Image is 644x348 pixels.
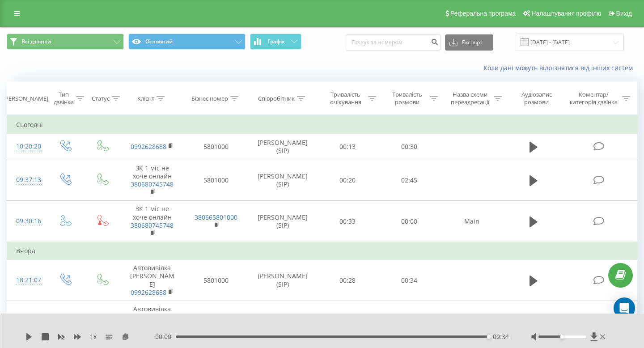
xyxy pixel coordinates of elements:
[92,95,110,102] div: Статус
[614,297,635,319] div: Open Intercom Messenger
[483,64,637,72] a: Коли дані можуть відрізнятися вiд інших систем
[184,301,248,342] td: 5801000
[7,116,637,134] td: Сьогодні
[248,160,317,201] td: [PERSON_NAME] (SIP)
[195,213,237,221] a: 380665801000
[90,332,97,341] span: 1 x
[378,201,440,242] td: 00:00
[250,34,301,50] button: Графік
[120,160,184,201] td: ЗК 1 міс не хоче онлайн
[184,134,248,160] td: 5801000
[131,142,166,151] a: 0992628688
[267,38,285,45] span: Графік
[512,91,561,106] div: Аудіозапис розмови
[7,242,637,260] td: Вчора
[317,301,379,342] td: 00:21
[16,171,38,189] div: 09:37:13
[16,138,38,155] div: 10:20:20
[568,91,620,106] div: Коментар/категорія дзвінка
[487,335,491,339] div: Accessibility label
[155,332,176,341] span: 00:00
[386,91,428,106] div: Тривалість розмови
[54,91,74,106] div: Тип дзвінка
[531,10,601,17] span: Налаштування профілю
[184,260,248,301] td: 5801000
[248,134,317,160] td: [PERSON_NAME] (SIP)
[378,160,440,201] td: 02:45
[248,301,317,342] td: [PERSON_NAME] (SIP)
[440,201,504,242] td: Main
[128,34,246,50] button: Основний
[7,34,124,50] button: Всі дзвінки
[493,332,509,341] span: 00:34
[3,95,48,102] div: [PERSON_NAME]
[120,201,184,242] td: ЗК 1 міс не хоче онлайн
[248,201,317,242] td: [PERSON_NAME] (SIP)
[317,201,379,242] td: 00:33
[378,260,440,301] td: 00:34
[448,91,491,106] div: Назва схеми переадресації
[120,301,184,342] td: Автовивілка [PERSON_NAME]
[137,95,154,102] div: Клієнт
[317,160,379,201] td: 00:20
[16,272,38,289] div: 18:21:07
[560,335,564,339] div: Accessibility label
[248,260,317,301] td: [PERSON_NAME] (SIP)
[21,38,51,45] span: Всі дзвінки
[378,134,440,160] td: 00:30
[131,288,166,297] a: 0992628688
[317,260,379,301] td: 00:28
[317,134,379,160] td: 00:13
[191,95,228,102] div: Бізнес номер
[16,212,38,230] div: 09:30:16
[445,34,493,51] button: Експорт
[16,313,38,330] div: 17:39:02
[131,221,174,229] a: 380680745748
[450,10,516,17] span: Реферальна програма
[378,301,440,342] td: 02:41
[346,34,441,51] input: Пошук за номером
[325,91,366,106] div: Тривалість очікування
[184,160,248,201] td: 5801000
[616,10,632,17] span: Вихід
[120,260,184,301] td: Автовивілка [PERSON_NAME]
[258,95,295,102] div: Співробітник
[131,180,174,188] a: 380680745748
